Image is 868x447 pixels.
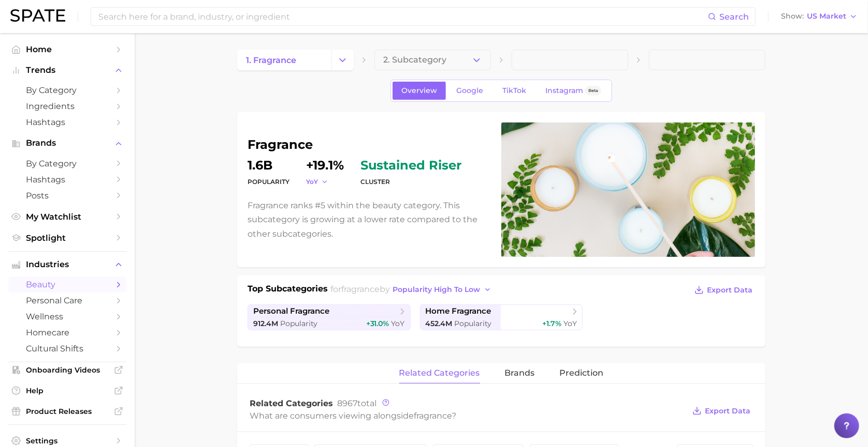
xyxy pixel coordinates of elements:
[447,82,492,100] a: Google
[26,260,109,269] span: Industries
[248,176,290,188] dt: Popularity
[692,283,755,297] button: Export Data
[8,383,126,398] a: Help
[8,230,126,246] a: Spotlight
[26,85,109,95] span: by Category
[8,209,126,225] a: My Watchlist
[306,159,344,172] dd: +19.1%
[8,362,126,378] a: Onboarding Videos
[26,138,109,148] span: Brands
[10,9,65,22] img: SPATE
[560,368,604,378] span: Prediction
[26,328,109,337] span: homecare
[8,292,126,309] a: personal care
[8,114,126,130] a: Hashtags
[8,341,126,357] a: cultural shifts
[253,306,329,316] span: personal fragrance
[8,98,126,114] a: Ingredients
[248,159,290,172] dd: 1.6b
[26,296,109,305] span: personal care
[331,50,354,70] button: Change Category
[248,304,411,330] a: personal fragrance912.4m Popularity+31.0% YoY
[8,82,126,98] a: by Category
[414,411,452,421] span: fragrance
[8,63,126,78] button: Trends
[393,285,481,294] span: popularity high to low
[26,365,109,375] span: Onboarding Videos
[306,177,328,186] button: YoY
[563,319,577,328] span: YoY
[26,175,109,184] span: Hashtags
[8,188,126,204] a: Posts
[390,283,495,297] button: popularity high to low
[374,50,491,70] button: 2. Subcategory
[26,212,109,222] span: My Watchlist
[360,159,461,172] span: sustained riser
[778,10,860,23] button: ShowUS Market
[250,409,685,423] div: What are consumers viewing alongside ?
[545,86,583,95] span: Instagram
[426,306,491,316] span: home fragrance
[360,176,461,188] dt: cluster
[807,13,846,19] span: US Market
[8,41,126,57] a: Home
[237,50,331,70] a: 1. fragrance
[690,404,753,418] button: Export Data
[455,319,492,328] span: Popularity
[537,82,610,100] a: InstagramBeta
[505,368,535,378] span: brands
[392,319,405,328] span: YoY
[26,44,109,54] span: Home
[781,13,804,19] span: Show
[8,325,126,341] a: homecare
[366,319,389,328] span: +31.0%
[8,404,126,419] a: Product Releases
[26,233,109,243] span: Spotlight
[26,386,109,395] span: Help
[26,159,109,168] span: by Category
[26,436,109,445] span: Settings
[26,280,109,289] span: beauty
[8,257,126,272] button: Industries
[26,101,109,111] span: Ingredients
[250,398,333,408] span: Related Categories
[8,276,126,292] a: beauty
[542,319,561,328] span: +1.7%
[707,286,753,295] span: Export Data
[248,198,489,241] p: Fragrance ranks #5 within the beauty category. This subcategory is growing at a lower rate compar...
[420,304,583,330] a: home fragrance452.4m Popularity+1.7% YoY
[337,398,357,408] span: 8967
[26,407,109,416] span: Product Releases
[8,309,126,325] a: wellness
[246,55,296,65] span: 1. fragrance
[280,319,317,328] span: Popularity
[253,319,278,328] span: 912.4m
[26,344,109,353] span: cultural shifts
[383,55,446,65] span: 2. Subcategory
[705,407,750,415] span: Export Data
[337,398,377,408] span: total
[26,66,109,75] span: Trends
[393,82,446,100] a: Overview
[26,191,109,201] span: Posts
[719,12,749,22] span: Search
[8,172,126,188] a: Hashtags
[8,156,126,172] a: by Category
[331,284,495,294] span: for by
[306,177,318,186] span: YoY
[248,138,489,151] h1: fragrance
[26,312,109,321] span: wellness
[26,117,109,127] span: Hashtags
[502,86,526,95] span: TikTok
[494,82,535,100] a: TikTok
[401,86,437,95] span: Overview
[588,86,598,95] span: Beta
[248,283,328,298] h1: Top Subcategories
[456,86,483,95] span: Google
[426,319,453,328] span: 452.4m
[342,284,380,294] span: fragrance
[97,8,708,25] input: Search here for a brand, industry, or ingredient
[8,135,126,151] button: Brands
[399,368,480,378] span: related categories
